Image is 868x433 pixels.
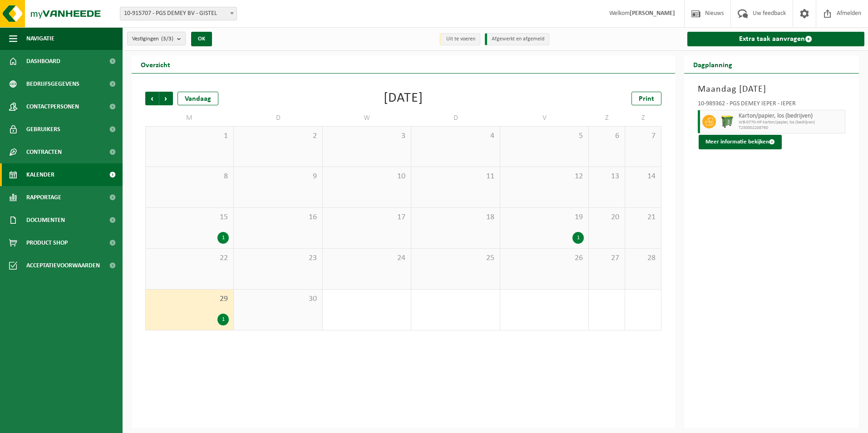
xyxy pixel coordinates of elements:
span: 18 [416,212,495,222]
span: Contactpersonen [26,95,79,118]
span: WB-0770-HP karton/papier, los (bedrijven) [739,120,843,125]
count: (3/3) [161,36,173,42]
strong: [PERSON_NAME] [630,10,675,17]
button: Meer informatie bekijken [699,135,782,149]
span: Rapportage [26,186,61,209]
td: M [145,110,234,126]
span: Navigatie [26,27,54,50]
span: Kalender [26,163,54,186]
span: 30 [238,294,317,304]
a: Print [631,92,661,105]
span: Gebruikers [26,118,60,141]
button: OK [191,32,212,46]
span: Product Shop [26,231,68,254]
button: Vestigingen(3/3) [127,32,186,45]
span: 9 [238,172,317,182]
span: Dashboard [26,50,60,73]
td: W [323,110,411,126]
li: Uit te voeren [439,33,480,45]
span: Documenten [26,209,65,231]
span: 8 [150,172,229,182]
h2: Overzicht [132,55,179,73]
span: 29 [150,294,229,304]
span: 17 [327,212,406,222]
span: Karton/papier, los (bedrijven) [739,113,843,120]
span: 7 [630,131,656,141]
span: Contracten [26,141,62,163]
td: D [234,110,322,126]
div: Vandaag [178,92,218,105]
span: 21 [630,212,656,222]
span: 1 [150,131,229,141]
td: Z [589,110,625,126]
div: [DATE] [384,92,423,105]
span: 14 [630,172,656,182]
span: Acceptatievoorwaarden [26,254,100,277]
td: Z [625,110,661,126]
span: 6 [593,131,620,141]
span: 15 [150,212,229,222]
span: 4 [416,131,495,141]
h2: Dagplanning [684,55,741,73]
span: 28 [630,253,656,263]
span: 23 [238,253,317,263]
h3: Maandag [DATE] [698,83,846,96]
span: Vestigingen [132,32,173,46]
div: 1 [217,314,229,325]
div: 10-989362 - PGS DEMEY IEPER - IEPER [698,101,846,110]
div: 1 [572,232,584,244]
span: 22 [150,253,229,263]
span: 20 [593,212,620,222]
span: 3 [327,131,406,141]
span: 10-915707 - PGS DEMEY BV - GISTEL [120,7,237,20]
span: 24 [327,253,406,263]
li: Afgewerkt en afgemeld [485,33,549,45]
span: T250002208760 [739,125,843,131]
span: Vorige [145,92,159,105]
a: Extra taak aanvragen [687,32,865,46]
span: 25 [416,253,495,263]
span: 5 [505,131,584,141]
span: 11 [416,172,495,182]
span: 2 [238,131,317,141]
span: 10-915707 - PGS DEMEY BV - GISTEL [120,7,237,20]
span: 10 [327,172,406,182]
div: 1 [217,232,229,244]
img: WB-0770-HPE-GN-50 [720,115,734,128]
span: 26 [505,253,584,263]
span: Bedrijfsgegevens [26,73,79,95]
span: Volgende [159,92,173,105]
td: D [411,110,500,126]
span: Print [639,95,654,103]
span: 12 [505,172,584,182]
span: 27 [593,253,620,263]
span: 19 [505,212,584,222]
td: V [500,110,589,126]
span: 13 [593,172,620,182]
span: 16 [238,212,317,222]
